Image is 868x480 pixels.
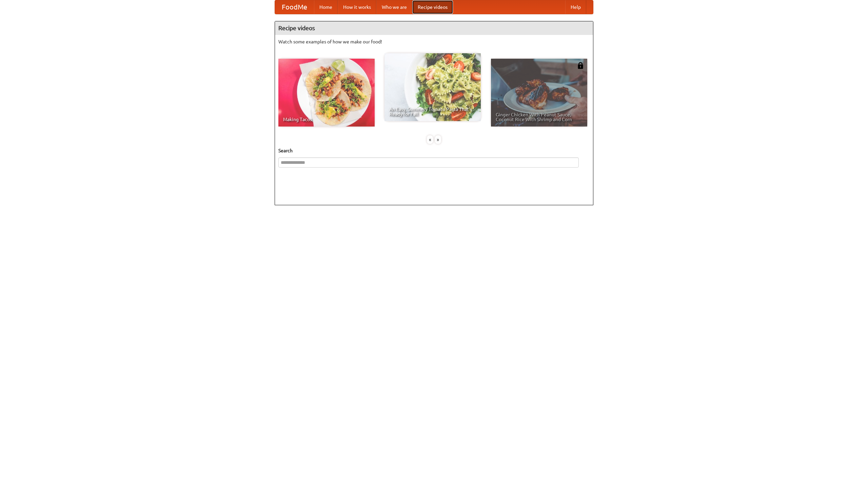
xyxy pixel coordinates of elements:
h5: Search [278,147,590,154]
a: Home [314,0,338,14]
div: » [435,135,441,144]
a: FoodMe [275,0,314,14]
a: Recipe videos [412,0,453,14]
span: An Easy, Summery Tomato Pasta That's Ready for Fall [389,107,476,116]
h4: Recipe videos [275,21,593,35]
a: An Easy, Summery Tomato Pasta That's Ready for Fall [384,53,481,121]
a: Help [565,0,586,14]
img: 483408.png [577,62,584,69]
a: Making Tacos [278,59,375,127]
a: Who we are [376,0,412,14]
div: « [427,135,433,144]
span: Making Tacos [283,117,370,122]
a: How it works [338,0,376,14]
p: Watch some examples of how we make our food! [278,38,590,45]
